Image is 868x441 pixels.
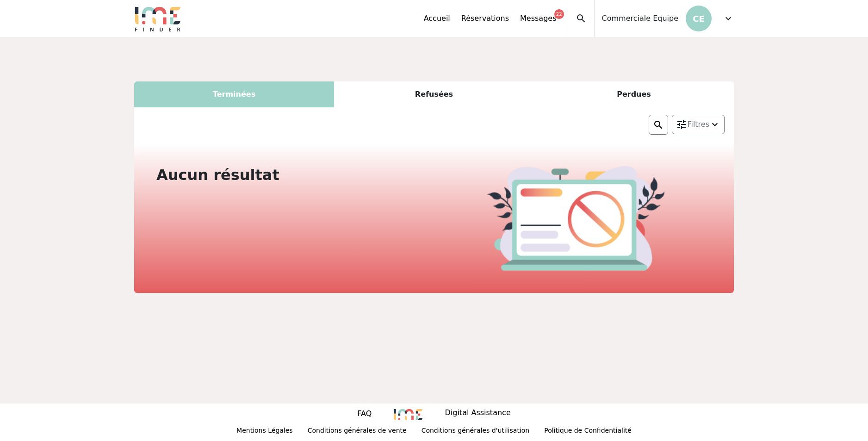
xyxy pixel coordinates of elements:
[236,426,293,437] p: Mentions Légales
[676,119,687,130] img: setting.png
[687,119,709,130] span: Filtres
[653,119,664,130] img: search.png
[308,426,407,437] p: Conditions générales de vente
[334,81,534,107] div: Refusées
[422,426,530,437] p: Conditions générales d'utilisation
[134,81,334,107] div: Terminées
[424,13,450,24] a: Accueil
[554,9,564,19] div: 22
[357,408,372,421] a: FAQ
[544,426,632,437] p: Politique de Confidentialité
[134,6,181,31] img: Logo.png
[461,13,509,24] a: Réservations
[576,13,587,24] span: search
[709,119,720,130] img: arrow_down.png
[602,13,678,24] span: Commerciale Equipe
[723,13,734,24] span: expand_more
[156,166,428,184] h2: Aucun résultat
[487,166,664,271] img: cancel.png
[520,13,556,24] a: Messages22
[394,409,422,420] img: 8235.png
[686,6,712,31] p: CE
[445,407,510,420] p: Digital Assistance
[534,81,734,107] div: Perdues
[357,408,372,419] p: FAQ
